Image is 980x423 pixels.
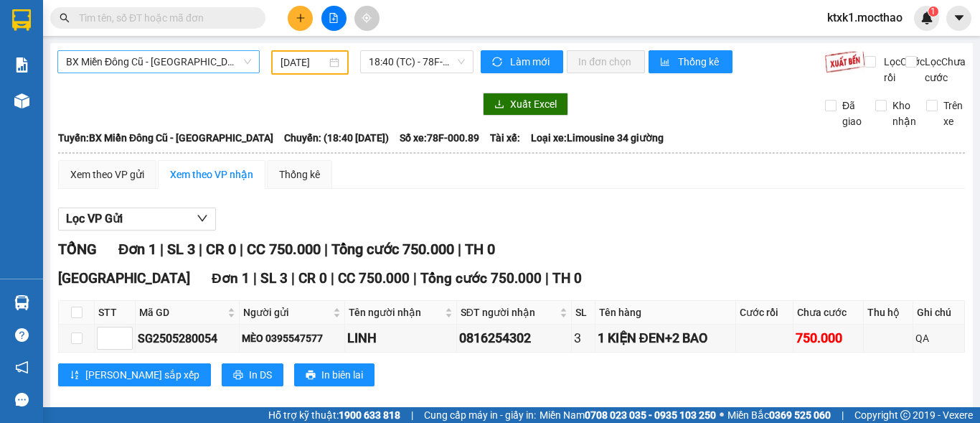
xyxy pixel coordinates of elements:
sup: 1 [928,6,938,17]
span: Làm mới [510,54,552,70]
span: [PERSON_NAME] sắp xếp [85,367,199,383]
span: | [411,407,413,423]
span: | [413,270,417,287]
span: bar-chart [660,57,672,68]
button: aim [354,6,380,31]
span: Đơn 1 [118,241,156,258]
span: Lọc Cước rồi [878,54,927,85]
button: syncLàm mới [481,50,563,73]
img: 9k= [824,50,865,73]
span: TH 0 [552,270,582,287]
span: Lọc Chưa cước [919,54,968,85]
span: Miền Nam [540,407,716,423]
button: In đơn chọn [567,50,645,73]
span: CC 750.000 [247,241,321,258]
span: | [324,241,328,258]
span: Tài xế: [490,130,520,146]
span: CC 750.000 [338,270,410,287]
th: SL [572,301,595,325]
span: notification [15,361,29,374]
div: Thống kê [279,167,320,182]
img: icon-new-feature [920,11,933,24]
span: sync [492,57,504,68]
b: Tuyến: BX Miền Đông Cũ - [GEOGRAPHIC_DATA] [58,132,273,144]
strong: 0369 525 060 [769,409,831,421]
span: | [458,241,461,258]
span: printer [233,370,243,381]
span: | [331,270,334,287]
span: Loại xe: Limousine 34 giường [531,130,664,146]
span: [GEOGRAPHIC_DATA] [58,270,190,287]
span: message [15,393,29,406]
td: 0816254302 [457,325,572,353]
div: 1 KIỆN ĐEN+2 BAO [598,328,733,348]
span: copyright [900,410,910,420]
button: bar-chartThống kê [649,50,732,73]
span: | [291,270,295,287]
span: question-circle [15,328,29,342]
span: caret-down [953,11,966,24]
span: | [253,270,257,287]
button: plus [288,6,313,31]
span: Đã giao [837,98,867,129]
th: Thu hộ [864,301,913,325]
span: search [60,13,70,23]
span: Thống kê [678,54,721,70]
span: Tổng cước 750.000 [420,270,542,287]
span: CR 0 [206,241,236,258]
span: ktxk1.mocthao [816,9,914,27]
div: 0816254302 [459,328,569,348]
td: SG2505280054 [136,325,240,353]
div: Xem theo VP nhận [170,167,253,182]
span: | [199,241,202,258]
img: warehouse-icon [14,93,29,108]
span: SĐT người nhận [461,305,557,320]
span: down [197,213,208,224]
td: LINH [345,325,457,353]
span: Số xe: 78F-000.89 [400,130,479,146]
span: 1 [930,6,936,17]
span: Tên người nhận [349,305,442,320]
span: Tổng cước 750.000 [331,241,454,258]
span: Lọc VP Gửi [66,210,123,228]
img: solution-icon [14,57,29,73]
div: 3 [574,328,593,348]
span: Mã GD [139,305,225,320]
div: MÈO 0395547577 [242,330,342,346]
span: Kho nhận [887,98,922,129]
th: STT [95,301,136,325]
span: Người gửi [243,305,330,320]
span: In biên lai [321,367,363,383]
button: caret-down [946,6,971,31]
span: Chuyến: (18:40 [DATE]) [284,130,389,146]
input: 28/05/2025 [281,55,326,70]
button: Lọc VP Gửi [58,208,216,231]
span: TH 0 [465,241,495,258]
span: plus [296,13,306,23]
span: 18:40 (TC) - 78F-000.89 [369,51,465,73]
strong: 1900 633 818 [339,409,400,421]
button: printerIn biên lai [294,363,374,386]
div: 750.000 [796,328,861,348]
span: aim [362,13,372,23]
span: BX Miền Đông Cũ - Tuy Hoà [66,51,251,73]
span: Trên xe [938,98,969,129]
img: logo-vxr [12,9,31,31]
span: download [494,99,504,111]
th: Tên hàng [595,301,736,325]
div: Xem theo VP gửi [70,167,144,182]
button: downloadXuất Excel [483,93,568,116]
div: SG2505280054 [138,330,237,348]
span: | [160,241,164,258]
span: Hỗ trợ kỹ thuật: [268,407,400,423]
span: printer [306,370,316,381]
strong: 0708 023 035 - 0935 103 250 [585,409,716,421]
span: | [545,270,549,287]
th: Cước rồi [736,301,793,325]
span: ⚪️ [720,412,724,418]
span: | [240,241,243,258]
th: Chưa cước [793,301,864,325]
div: QA [915,330,962,346]
div: LINH [347,328,454,348]
span: CR 0 [298,270,327,287]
